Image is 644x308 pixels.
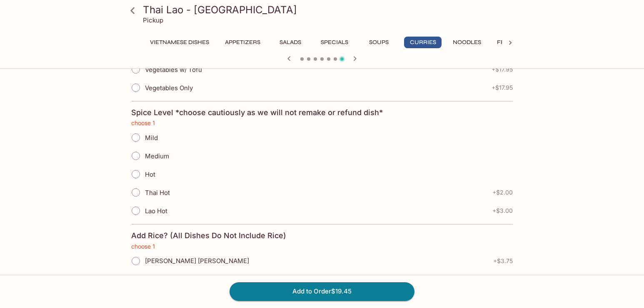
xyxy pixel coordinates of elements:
span: Medium [145,152,169,160]
span: + $17.95 [492,84,513,91]
h4: Spice Level *choose cautiously as we will not remake or refund dish* [131,108,383,117]
span: Mild [145,134,158,142]
span: Lao Hot [145,207,167,215]
button: Curries [404,37,442,48]
span: Vegetables Only [145,84,193,92]
span: Vegetables w/ Tofu [145,66,202,74]
p: choose 1 [131,120,513,126]
span: Hot [145,170,155,178]
button: Vietnamese Dishes [145,37,214,48]
h4: Add Rice? (All Dishes Do Not Include Rice) [131,231,286,240]
span: + $3.75 [493,258,513,264]
button: Soups [360,37,397,48]
p: Pickup [143,16,163,24]
button: Fried Rice [492,37,534,48]
button: Salads [272,37,309,48]
span: + $3.00 [492,207,513,214]
button: Specials [316,37,353,48]
span: Thai Hot [145,189,170,197]
button: Noodles [448,37,486,48]
button: Appetizers [220,37,265,48]
button: Add to Order$19.45 [230,282,414,301]
p: choose 1 [131,243,513,250]
span: + $17.95 [492,66,513,73]
span: + $2.00 [492,189,513,196]
h3: Thai Lao - [GEOGRAPHIC_DATA] [143,3,515,16]
span: [PERSON_NAME] [PERSON_NAME] [145,257,249,265]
